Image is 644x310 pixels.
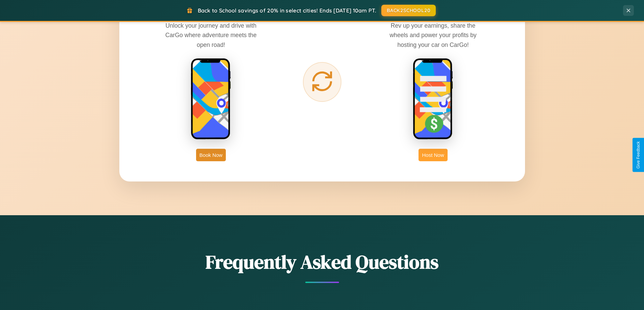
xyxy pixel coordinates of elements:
button: BACK2SCHOOL20 [381,5,436,16]
img: rent phone [191,58,231,140]
p: Rev up your earnings, share the wheels and power your profits by hosting your car on CarGo! [382,21,484,49]
button: Book Now [196,149,226,161]
h2: Frequently Asked Questions [119,249,525,275]
span: Back to School savings of 20% in select cities! Ends [DATE] 10am PT. [198,7,376,14]
button: Host Now [419,149,447,161]
img: host phone [413,58,453,140]
p: Unlock your journey and drive with CarGo where adventure meets the open road! [160,21,262,49]
div: Give Feedback [636,141,641,169]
